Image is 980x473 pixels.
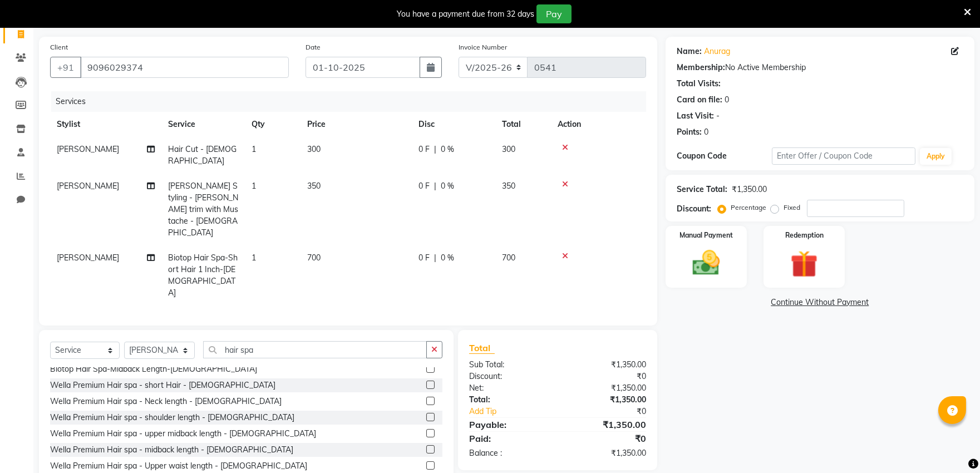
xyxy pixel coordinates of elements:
div: ₹1,350.00 [558,418,654,431]
div: - [716,110,720,122]
span: [PERSON_NAME] Styling - [PERSON_NAME] trim with Mustache - [DEMOGRAPHIC_DATA] [168,181,238,238]
label: Date [306,42,321,52]
span: Biotop Hair Spa-Short Hair 1 Inch-[DEMOGRAPHIC_DATA] [168,253,238,298]
div: Paid: [461,432,558,445]
div: Wella Premium Hair spa - Neck length - [DEMOGRAPHIC_DATA] [50,396,282,407]
div: Balance : [461,447,558,459]
span: 1 [252,253,256,263]
div: Wella Premium Hair spa - short Hair - [DEMOGRAPHIC_DATA] [50,380,275,391]
div: Membership: [677,62,725,73]
th: Disc [412,112,495,137]
span: 350 [502,181,515,191]
input: Enter Offer / Coupon Code [772,147,915,165]
div: Service Total: [677,184,727,195]
div: Wella Premium Hair spa - midback length - [DEMOGRAPHIC_DATA] [50,444,293,456]
span: 350 [307,181,321,191]
label: Manual Payment [679,230,733,240]
button: +91 [50,57,81,78]
label: Invoice Number [459,42,507,52]
div: Points: [677,126,702,138]
span: 700 [307,253,321,263]
div: Wella Premium Hair spa - upper midback length - [DEMOGRAPHIC_DATA] [50,428,316,440]
input: Search or Scan [203,341,427,358]
th: Action [551,112,646,137]
div: Total Visits: [677,78,721,90]
img: _gift.svg [782,247,826,281]
div: Services [51,91,654,112]
div: Discount: [461,371,558,382]
div: 0 [704,126,708,138]
span: 0 % [441,180,454,192]
span: | [434,144,436,155]
span: | [434,180,436,192]
span: Hair Cut - [DEMOGRAPHIC_DATA] [168,144,237,166]
div: Card on file: [677,94,722,106]
div: Name: [677,46,702,57]
span: 1 [252,181,256,191]
span: 300 [307,144,321,154]
div: Wella Premium Hair spa - shoulder length - [DEMOGRAPHIC_DATA] [50,412,294,423]
div: Total: [461,394,558,406]
span: 300 [502,144,515,154]
div: ₹0 [558,371,654,382]
th: Price [301,112,412,137]
label: Client [50,42,68,52]
span: 0 F [418,180,430,192]
span: | [434,252,436,264]
div: ₹1,350.00 [732,184,767,195]
a: Anurag [704,46,730,57]
span: 1 [252,144,256,154]
span: 0 F [418,144,430,155]
input: Search by Name/Mobile/Email/Code [80,57,289,78]
button: Pay [536,4,572,23]
span: 0 % [441,144,454,155]
div: Discount: [677,203,711,215]
div: Biotop Hair Spa-Midback Length-[DEMOGRAPHIC_DATA] [50,363,257,375]
th: Service [161,112,245,137]
a: Continue Without Payment [668,297,972,308]
span: [PERSON_NAME] [57,144,119,154]
div: ₹0 [574,406,654,417]
div: Coupon Code [677,150,772,162]
div: ₹0 [558,432,654,445]
div: ₹1,350.00 [558,394,654,406]
div: Net: [461,382,558,394]
th: Qty [245,112,301,137]
span: 0 % [441,252,454,264]
span: [PERSON_NAME] [57,253,119,263]
label: Redemption [785,230,824,240]
th: Total [495,112,551,137]
div: Wella Premium Hair spa - Upper waist length - [DEMOGRAPHIC_DATA] [50,460,307,472]
a: Add Tip [461,406,574,417]
div: Last Visit: [677,110,714,122]
label: Fixed [784,203,800,213]
span: [PERSON_NAME] [57,181,119,191]
div: Payable: [461,418,558,431]
div: 0 [725,94,729,106]
div: Sub Total: [461,359,558,371]
div: ₹1,350.00 [558,382,654,394]
label: Percentage [731,203,766,213]
button: Apply [920,148,952,165]
div: ₹1,350.00 [558,447,654,459]
div: No Active Membership [677,62,963,73]
div: You have a payment due from 32 days [397,8,534,20]
span: 700 [502,253,515,263]
span: Total [469,342,495,354]
img: _cash.svg [684,247,728,279]
div: ₹1,350.00 [558,359,654,371]
th: Stylist [50,112,161,137]
span: 0 F [418,252,430,264]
